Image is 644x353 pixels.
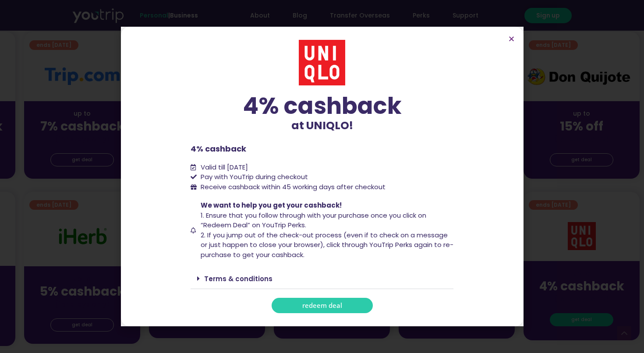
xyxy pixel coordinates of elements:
p: 4% cashback [191,143,453,155]
span: Receive cashback within 45 working days after checkout [201,182,386,191]
div: at UNIQLO! [191,94,453,134]
a: redeem deal [272,298,373,313]
span: redeem deal [302,302,342,309]
span: Valid till [DATE] [201,162,248,172]
span: Pay with YouTrip during checkout [198,172,308,182]
span: We want to help you get your cashback! [201,201,342,210]
a: Terms & conditions [204,274,272,283]
span: 1. Ensure that you follow through with your purchase once you click on “Redeem Deal” on YouTrip P... [201,211,426,230]
span: 2. If you jump out of the check-out process (even if to check on a message or just happen to clos... [201,230,453,259]
div: Terms & conditions [191,268,453,289]
div: 4% cashback [191,94,453,117]
a: Close [508,35,515,42]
